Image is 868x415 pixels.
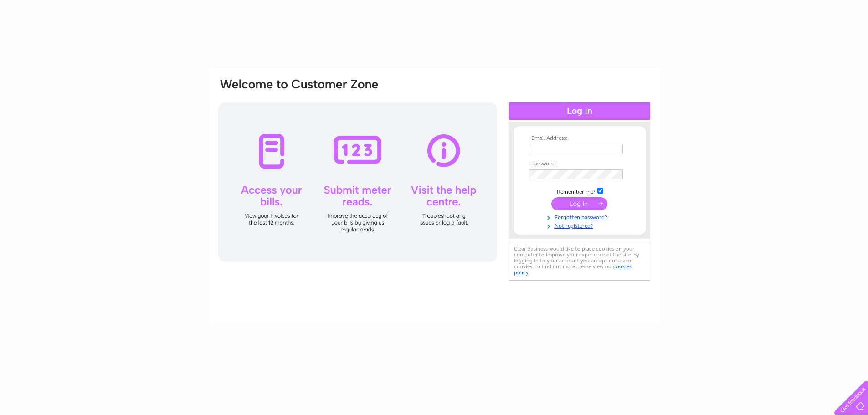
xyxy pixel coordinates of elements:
div: Clear Business would like to place cookies on your computer to improve your experience of the sit... [509,241,650,281]
a: cookies policy [514,263,632,276]
th: Password: [527,161,632,167]
td: Remember me? [527,186,632,195]
input: Submit [551,197,607,210]
th: Email Address: [527,135,632,142]
a: Not registered? [529,221,632,230]
a: Forgotten password? [529,212,632,221]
